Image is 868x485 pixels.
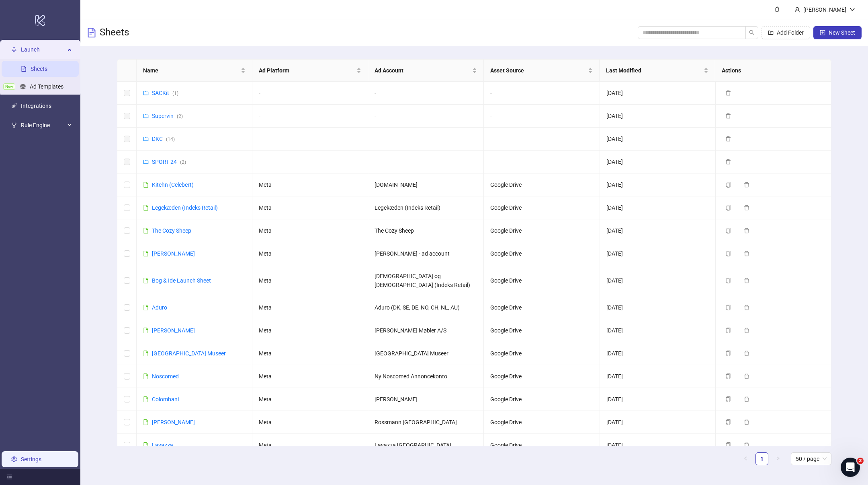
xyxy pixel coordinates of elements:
span: copy [725,374,731,379]
span: folder [143,90,149,96]
td: [PERSON_NAME] [368,388,484,411]
span: copy [725,351,731,356]
td: - [484,82,600,105]
button: left [739,452,752,465]
li: Previous Page [739,452,752,465]
td: Meta [252,342,368,365]
span: Launch [21,41,65,58]
a: Supervin(2) [152,113,183,119]
td: - [252,105,368,128]
span: 50 / page [796,453,827,465]
td: Meta [252,411,368,434]
span: copy [725,442,731,448]
td: - [484,105,600,128]
td: [DATE] [600,105,716,128]
a: Colombani [152,396,179,402]
span: user [794,7,800,12]
td: - [252,151,368,173]
span: delete [744,251,749,256]
span: copy [725,419,731,425]
span: delete [744,228,749,233]
th: Actions [715,60,831,82]
th: Asset Source [484,60,600,82]
span: Ad Platform [259,66,355,75]
span: ( 2 ) [177,114,183,119]
td: [PERSON_NAME] Møbler A/S [368,319,484,342]
span: copy [725,228,731,233]
td: [DATE] [600,265,716,296]
a: Bog & Ide Launch Sheet [152,277,211,284]
span: delete [744,305,749,310]
span: Rule Engine [21,117,65,133]
td: [DATE] [600,296,716,319]
a: Aduro [152,304,167,311]
span: menu-fold [6,474,12,480]
span: file [143,351,149,356]
a: Sheets [31,66,47,72]
a: Legekæden (Indeks Retail) [152,204,218,211]
h3: Sheets [100,26,129,39]
span: left [743,456,748,461]
td: Meta [252,365,368,388]
a: Integrations [21,103,51,109]
span: copy [725,182,731,188]
td: [DATE] [600,219,716,242]
td: - [368,128,484,151]
a: 1 [756,453,768,465]
td: Ny Noscomed Annoncekonto [368,365,484,388]
td: Meta [252,265,368,296]
span: copy [725,278,731,283]
span: New Sheet [829,29,855,36]
a: [PERSON_NAME] [152,250,195,257]
span: file [143,419,149,425]
td: Google Drive [484,319,600,342]
a: DKC(14) [152,136,175,142]
span: folder [143,136,149,142]
td: Google Drive [484,434,600,457]
button: New Sheet [813,26,862,39]
td: Aduro (DK, SE, DE, NO, CH, NL, AU) [368,296,484,319]
span: right [776,456,780,461]
td: Lavazza [GEOGRAPHIC_DATA] [368,434,484,457]
div: Page Size [791,452,831,465]
span: copy [725,305,731,310]
span: delete [744,328,749,333]
td: - [368,105,484,128]
span: delete [744,278,749,283]
td: [DATE] [600,388,716,411]
a: SPORT 24(2) [152,159,186,165]
span: delete [725,159,731,165]
td: Meta [252,242,368,265]
span: file [143,251,149,256]
span: Asset Source [490,66,586,75]
td: Google Drive [484,342,600,365]
span: file [143,328,149,333]
span: plus-square [820,30,825,35]
td: [DATE] [600,128,716,151]
td: [DEMOGRAPHIC_DATA] og [DEMOGRAPHIC_DATA] (Indeks Retail) [368,265,484,296]
td: Google Drive [484,296,600,319]
span: down [850,7,855,12]
td: - [484,128,600,151]
span: delete [725,136,731,142]
span: ( 14 ) [166,136,175,142]
span: Last Modified [606,66,702,75]
td: Rossmann [GEOGRAPHIC_DATA] [368,411,484,434]
td: [DATE] [600,434,716,457]
button: right [772,452,784,465]
span: file [143,396,149,402]
a: Noscomed [152,373,179,380]
div: [PERSON_NAME] [800,5,850,14]
a: Lavazza [152,442,173,448]
td: Meta [252,296,368,319]
td: [DATE] [600,242,716,265]
td: Google Drive [484,388,600,411]
a: SACKit(1) [152,90,178,96]
span: delete [725,113,731,119]
span: delete [725,90,731,96]
td: Google Drive [484,173,600,196]
span: folder [143,113,149,119]
iframe: Intercom live chat [841,458,860,477]
span: folder-add [768,30,774,35]
button: Add Folder [762,26,810,39]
